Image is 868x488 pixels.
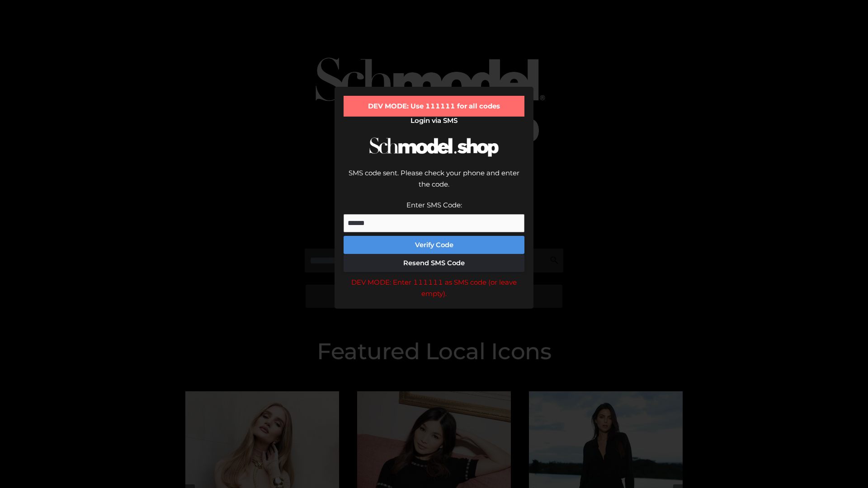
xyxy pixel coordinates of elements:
div: DEV MODE: Use 111111 for all codes [344,96,524,117]
label: Enter SMS Code: [406,201,462,209]
div: SMS code sent. Please check your phone and enter the code. [344,167,524,199]
button: Resend SMS Code [344,254,524,272]
button: Verify Code [344,236,524,254]
div: DEV MODE: Enter 111111 as SMS code (or leave empty). [344,277,524,300]
h2: Login via SMS [344,117,524,125]
img: Schmodel Logo [366,129,502,165]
